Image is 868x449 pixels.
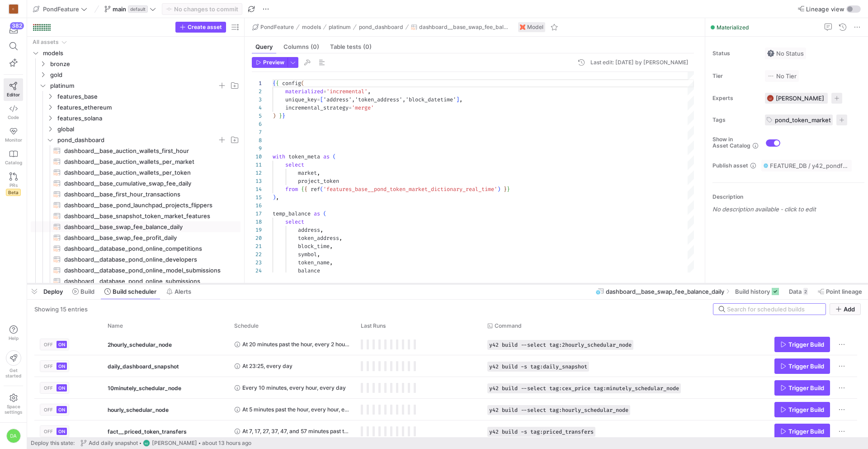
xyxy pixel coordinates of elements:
span: features_base [57,91,239,102]
div: 20 [252,234,262,242]
span: dashboard__base_cumulative_swap_fee_daily​​​​​​​​​​ [64,178,230,189]
button: pond_dashboard [357,22,406,33]
input: Search for scheduled builds [727,306,820,313]
span: daily_dashboard_snapshot [108,356,179,377]
span: dashboard__base_first_hour_transactions​​​​​​​​​​ [64,189,230,200]
button: Getstarted [4,347,23,382]
span: token_meta [288,153,320,160]
a: dashboard__database_pond_online_competitions​​​​​​​​​​ [31,243,241,254]
span: Space settings [5,404,22,415]
div: 11 [252,161,262,169]
a: dashboard__base_first_hour_transactions​​​​​​​​​​ [31,189,241,200]
span: Preview [263,59,284,66]
span: ON [58,342,65,347]
span: 10minutely_schedular_node [108,377,181,399]
div: Press SPACE to select this row. [31,91,241,102]
div: 17 [252,210,262,218]
span: Show in Asset Catalog [712,136,750,149]
div: Press SPACE to select this row. [34,399,857,420]
span: fact__priced_token_transfers [108,421,187,442]
span: Lineage view [806,5,844,13]
span: unique_key [285,96,317,103]
span: = [349,104,352,111]
button: FEATURE_DB / y42_pondfeature_main / DASHBOARD__BASE_SWAP_FEE_BALANCE_DAILY [761,160,852,172]
div: 2 [252,87,262,96]
span: No Tier [767,72,797,80]
div: Press SPACE to select this row. [34,377,857,399]
button: platinum [326,22,353,33]
div: Press SPACE to select this row. [34,334,857,355]
div: 21 [252,242,262,250]
span: Deploy this state: [31,440,75,446]
div: Press SPACE to select this row. [31,265,241,276]
div: Last edit: [DATE] by [PERSON_NAME] [590,59,689,66]
div: 22 [252,250,262,258]
span: FEATURE_DB / y42_pondfeature_main / DASHBOARD__BASE_SWAP_FEE_BALANCE_DAILY [770,162,849,169]
span: { [276,80,279,87]
span: default [128,5,148,13]
span: Alerts [175,288,191,295]
span: project_token [298,177,339,185]
span: features_solana [57,113,239,124]
span: ) [273,112,276,119]
span: Trigger Build [788,406,824,413]
span: Beta [6,189,21,196]
button: Preview [252,57,288,68]
div: 23 [252,258,262,267]
div: 3 [252,96,262,104]
span: time' [481,186,497,193]
span: Data [789,288,802,295]
div: Press SPACE to select this row. [31,243,241,254]
div: 13 [252,177,262,185]
button: Help [4,321,23,345]
span: ( [320,186,323,193]
span: Columns [283,44,319,50]
span: Tags [712,117,758,123]
span: { [304,186,307,193]
span: ) [497,186,500,193]
span: = [323,88,326,95]
div: Press SPACE to select this row. [31,102,241,113]
span: Code [8,115,19,120]
a: Editor [4,78,23,101]
div: 1 [252,79,262,87]
span: materialized [285,88,323,95]
div: All assets [33,39,59,45]
a: dashboard__base_auction_wallets_per_market​​​​​​​​​​ [31,156,241,167]
div: Press SPACE to select this row. [31,113,241,124]
span: 2hourly_schedular_node [108,334,172,355]
span: ( [333,153,336,160]
div: Press SPACE to select this row. [31,80,241,91]
div: 19 [252,226,262,234]
span: as [323,153,330,160]
span: Build history [735,288,770,295]
span: dashboard__database_pond_online_competitions​​​​​​​​​​ [64,244,230,254]
button: PondFeature [250,22,296,33]
span: Trigger Build [788,363,824,370]
span: At 5 minutes past the hour, every hour, every day [242,399,350,420]
span: balance [298,267,320,274]
span: Query [255,44,273,50]
span: ( [301,80,304,87]
div: 24 [252,267,262,275]
div: 6 [252,120,262,128]
span: { [301,186,304,193]
span: y42 build -s tag:priced_transfers [489,429,594,435]
div: Press SPACE to select this row. [31,134,241,145]
span: No Status [767,50,804,57]
span: y42 build -s tag:daily_snapshot [489,363,587,370]
span: Editor [7,92,20,97]
span: } [504,186,507,193]
a: dashboard__base_pond_launchpad_projects_flippers​​​​​​​​​​ [31,200,241,210]
div: 9 [252,144,262,153]
span: Model [527,24,543,30]
span: dashboard__base_pond_launchpad_projects_flippers​​​​​​​​​​ [64,200,230,210]
span: Create asset [188,24,222,30]
span: Name [108,323,123,329]
button: Data2 [785,284,812,299]
button: Add daily snapshotWZ[PERSON_NAME]about 13 hours ago [78,437,254,449]
a: dashboard__base_cumulative_swap_fee_daily​​​​​​​​​​ [31,178,241,189]
div: Press SPACE to select this row. [31,254,241,265]
span: ON [58,363,65,369]
button: Trigger Build [774,402,830,417]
